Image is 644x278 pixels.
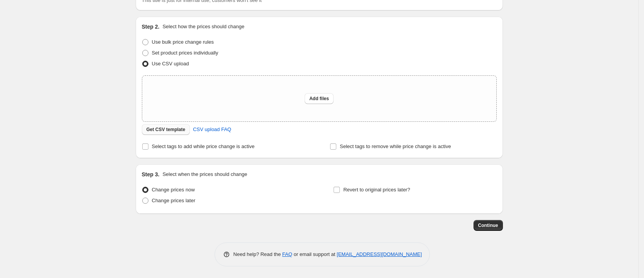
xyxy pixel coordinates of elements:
a: [EMAIL_ADDRESS][DOMAIN_NAME] [337,251,422,257]
a: FAQ [282,251,292,257]
h2: Step 2. [142,23,160,31]
p: Select when the prices should change [162,171,247,178]
span: Select tags to add while price change is active [152,143,255,149]
a: CSV upload FAQ [188,123,236,136]
button: Get CSV template [142,124,190,135]
span: Use bulk price change rules [152,39,214,45]
span: or email support at [292,251,337,257]
span: Continue [478,222,498,229]
span: Need help? Read the [233,251,283,257]
span: Revert to original prices later? [343,187,410,193]
button: Add files [305,93,334,104]
span: Change prices later [152,198,196,203]
span: Get CSV template [147,126,186,133]
span: Set product prices individually [152,50,218,56]
span: CSV upload FAQ [193,126,231,133]
p: Select how the prices should change [162,23,244,31]
h2: Step 3. [142,171,160,178]
span: Select tags to remove while price change is active [340,143,451,149]
span: Change prices now [152,187,195,193]
button: Continue [474,220,503,231]
span: Use CSV upload [152,61,189,67]
span: Add files [309,96,329,102]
